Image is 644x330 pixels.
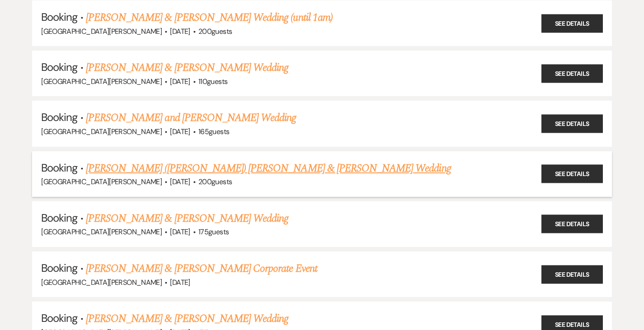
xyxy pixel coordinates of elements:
[41,227,162,237] span: [GEOGRAPHIC_DATA][PERSON_NAME]
[198,27,232,36] span: 200 guests
[41,211,77,225] span: Booking
[86,260,317,277] a: [PERSON_NAME] & [PERSON_NAME] Corporate Event
[198,177,232,186] span: 200 guests
[41,177,162,186] span: [GEOGRAPHIC_DATA][PERSON_NAME]
[170,127,190,136] span: [DATE]
[541,115,603,133] a: See Details
[86,311,288,327] a: [PERSON_NAME] & [PERSON_NAME] Wedding
[41,261,77,275] span: Booking
[198,227,229,237] span: 175 guests
[41,127,162,136] span: [GEOGRAPHIC_DATA][PERSON_NAME]
[41,278,162,287] span: [GEOGRAPHIC_DATA][PERSON_NAME]
[170,77,190,86] span: [DATE]
[86,110,296,126] a: [PERSON_NAME] and [PERSON_NAME] Wedding
[541,64,603,83] a: See Details
[541,215,603,233] a: See Details
[41,161,77,175] span: Booking
[86,9,333,26] a: [PERSON_NAME] & [PERSON_NAME] Wedding (until 1am)
[170,27,190,36] span: [DATE]
[170,227,190,237] span: [DATE]
[86,60,288,76] a: [PERSON_NAME] & [PERSON_NAME] Wedding
[41,10,77,24] span: Booking
[198,77,227,86] span: 110 guests
[86,210,288,227] a: [PERSON_NAME] & [PERSON_NAME] Wedding
[41,77,162,86] span: [GEOGRAPHIC_DATA][PERSON_NAME]
[41,60,77,74] span: Booking
[541,14,603,33] a: See Details
[170,278,190,287] span: [DATE]
[198,127,229,136] span: 165 guests
[541,165,603,183] a: See Details
[541,265,603,284] a: See Details
[41,311,77,325] span: Booking
[41,27,162,36] span: [GEOGRAPHIC_DATA][PERSON_NAME]
[41,110,77,124] span: Booking
[170,177,190,186] span: [DATE]
[86,160,451,177] a: [PERSON_NAME] ([PERSON_NAME]) [PERSON_NAME] & [PERSON_NAME] Wedding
